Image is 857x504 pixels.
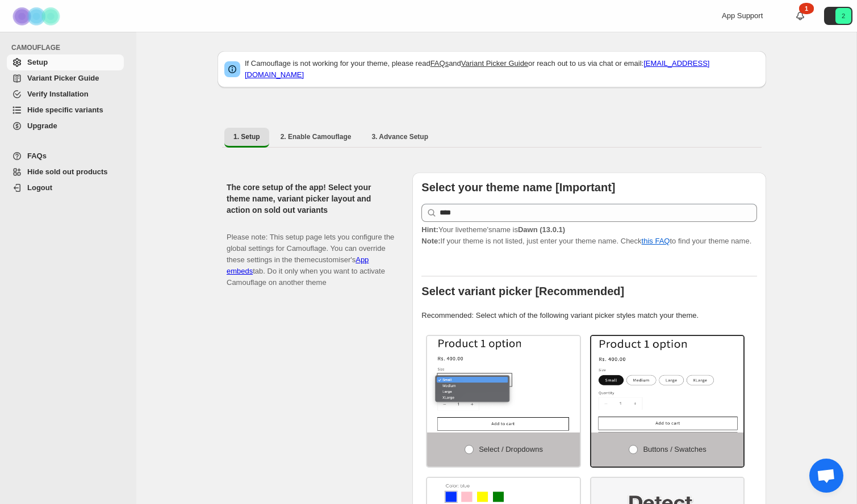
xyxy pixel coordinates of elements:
[591,336,744,432] img: Buttons / Swatches
[7,164,124,180] a: Hide sold out products
[809,459,843,493] a: Open chat
[7,148,124,164] a: FAQs
[9,1,66,32] img: Camouflage
[27,58,48,66] span: Setup
[27,183,52,192] span: Logout
[835,8,851,24] span: Avatar with initials 2
[27,90,89,98] span: Verify Installation
[722,11,763,20] span: App Support
[7,102,124,118] a: Hide specific variants
[27,106,103,114] span: Hide specific variants
[27,152,47,160] span: FAQs
[479,445,543,453] span: Select / Dropdowns
[824,7,852,25] button: Avatar with initials 2
[7,70,124,86] a: Variant Picker Guide
[421,237,440,245] strong: Note:
[11,43,128,52] span: CAMOUFLAGE
[427,336,580,432] img: Select / Dropdowns
[7,86,124,102] a: Verify Installation
[795,10,806,22] a: 1
[421,285,624,297] b: Select variant picker [Recommended]
[27,121,57,130] span: Upgrade
[421,310,757,321] p: Recommended: Select which of the following variant picker styles match your theme.
[27,74,99,82] span: Variant Picker Guide
[227,182,394,216] h2: The core setup of the app! Select your theme name, variant picker layout and action on sold out v...
[518,225,565,234] strong: Dawn (13.0.1)
[227,220,394,288] p: Please note: This setup page lets you configure the global settings for Camouflage. You can overr...
[421,225,438,234] strong: Hint:
[7,118,124,134] a: Upgrade
[371,132,428,141] span: 3. Advance Setup
[7,180,124,196] a: Logout
[799,3,814,14] div: 1
[421,225,565,234] span: Your live theme's name is
[233,132,260,141] span: 1. Setup
[421,224,757,247] p: If your theme is not listed, just enter your theme name. Check to find your theme name.
[642,237,670,245] a: this FAQ
[842,12,845,19] text: 2
[7,54,124,70] a: Setup
[27,167,108,176] span: Hide sold out products
[643,445,706,453] span: Buttons / Swatches
[281,132,352,141] span: 2. Enable Camouflage
[461,59,528,68] a: Variant Picker Guide
[430,59,449,68] a: FAQs
[245,58,759,81] p: If Camouflage is not working for your theme, please read and or reach out to us via chat or email:
[421,181,615,194] b: Select your theme name [Important]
